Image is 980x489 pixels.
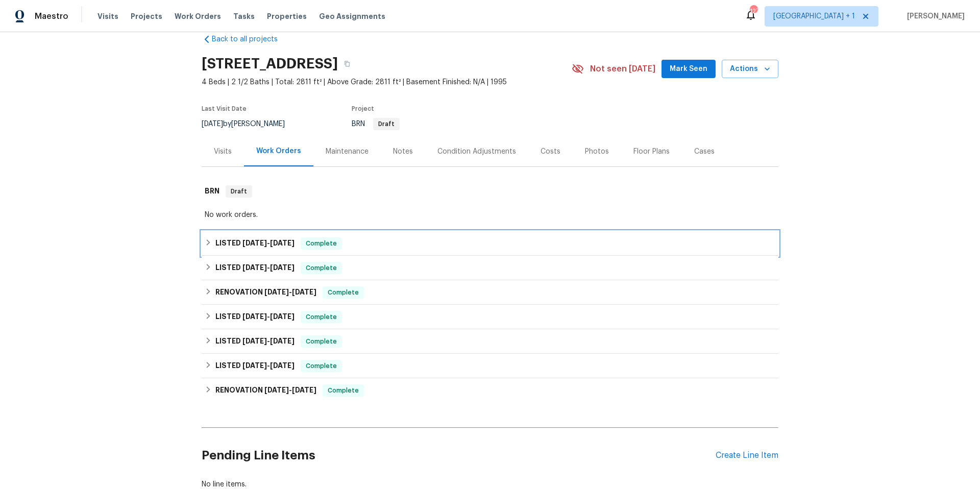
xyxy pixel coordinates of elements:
span: Complete [302,312,341,322]
div: Floor Plans [633,146,670,157]
span: - [242,337,295,345]
div: LISTED [DATE]-[DATE]Complete [202,329,778,354]
a: Back to all projects [202,34,300,44]
span: [DATE] [264,386,289,394]
span: Actions [730,63,770,76]
span: Complete [302,336,341,347]
h6: BRN [205,185,219,198]
span: [DATE] [242,362,267,369]
div: 127 [750,6,757,16]
span: [DATE] [270,264,295,271]
span: Complete [324,385,363,396]
span: 4 Beds | 2 1/2 Baths | Total: 2811 ft² | Above Grade: 2811 ft² | Basement Finished: N/A | 1995 [202,77,572,87]
div: BRN Draft [202,175,778,208]
span: [DATE] [292,386,316,394]
span: [PERSON_NAME] [903,11,965,21]
span: Projects [131,11,162,21]
span: [DATE] [242,264,267,271]
h6: LISTED [215,311,295,323]
div: Costs [541,146,560,157]
h6: LISTED [215,262,295,274]
div: RENOVATION [DATE]-[DATE]Complete [202,378,778,403]
span: [DATE] [270,362,295,369]
span: [DATE] [242,337,267,345]
span: [DATE] [202,120,223,128]
h6: LISTED [215,237,295,250]
span: Maestro [35,11,68,21]
span: - [242,362,295,369]
h2: [STREET_ADDRESS] [202,59,338,69]
span: Properties [267,11,307,21]
span: Complete [302,263,341,273]
h6: LISTED [215,335,295,348]
button: Copy Address [338,55,356,73]
span: - [242,239,295,247]
span: Draft [374,121,399,127]
h6: RENOVATION [215,286,316,299]
div: Cases [694,146,715,157]
span: Not seen [DATE] [590,64,655,74]
span: - [264,386,316,394]
div: by [PERSON_NAME] [202,118,297,130]
span: Last Visit Date [202,106,247,112]
span: Complete [324,287,363,298]
span: Tasks [233,13,255,20]
span: Mark Seen [670,63,707,76]
button: Actions [722,60,778,79]
span: [DATE] [270,337,295,345]
h6: RENOVATION [215,384,316,397]
div: LISTED [DATE]-[DATE]Complete [202,354,778,378]
span: [GEOGRAPHIC_DATA] + 1 [773,11,855,21]
h6: LISTED [215,360,295,372]
button: Mark Seen [661,60,716,79]
h2: Pending Line Items [202,432,716,479]
span: Visits [97,11,118,21]
span: [DATE] [270,239,295,247]
div: LISTED [DATE]-[DATE]Complete [202,305,778,329]
span: Geo Assignments [319,11,385,21]
div: Photos [585,146,609,157]
span: - [264,288,316,296]
span: [DATE] [292,288,316,296]
div: No work orders. [205,210,775,220]
div: Notes [393,146,413,157]
div: LISTED [DATE]-[DATE]Complete [202,231,778,256]
span: [DATE] [264,288,289,296]
span: [DATE] [242,313,267,320]
span: Work Orders [175,11,221,21]
span: [DATE] [242,239,267,247]
div: Visits [214,146,232,157]
div: Work Orders [256,146,301,156]
span: Complete [302,238,341,249]
span: - [242,264,295,271]
div: Condition Adjustments [437,146,516,157]
span: [DATE] [270,313,295,320]
span: Complete [302,361,341,371]
span: - [242,313,295,320]
span: Project [352,106,374,112]
span: BRN [352,120,400,128]
div: Create Line Item [716,451,778,460]
div: RENOVATION [DATE]-[DATE]Complete [202,280,778,305]
div: LISTED [DATE]-[DATE]Complete [202,256,778,280]
div: Maintenance [326,146,369,157]
span: Draft [227,186,251,197]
